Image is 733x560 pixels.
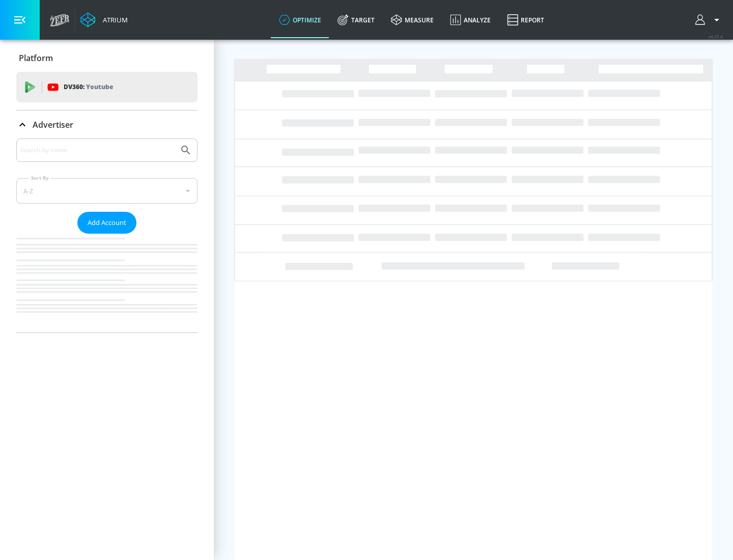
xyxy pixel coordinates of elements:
input: Search by name [20,144,175,157]
span: v 4.25.4 [709,34,723,39]
div: Atrium [99,15,128,24]
nav: list of Advertiser [16,234,198,332]
div: Advertiser [16,110,198,139]
div: Platform [16,44,198,72]
label: Sort By [29,175,51,181]
p: Platform [19,52,53,64]
div: A-Z [16,178,198,204]
p: Advertiser [33,119,73,130]
p: DV360: [64,81,113,93]
a: measure [383,2,442,38]
a: optimize [271,2,329,38]
button: Add Account [77,212,136,234]
div: Advertiser [16,138,198,332]
span: Add Account [88,217,126,229]
p: Youtube [86,81,113,92]
a: Analyze [442,2,499,38]
div: DV360: Youtube [16,72,198,102]
a: Target [329,2,383,38]
a: Atrium [80,12,128,27]
a: Report [499,2,552,38]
